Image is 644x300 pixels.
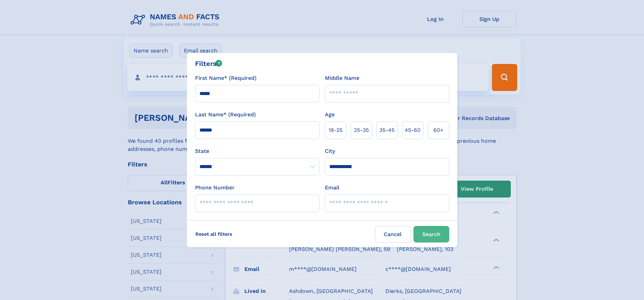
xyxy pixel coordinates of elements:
[195,184,235,192] label: Phone Number
[325,74,359,82] label: Middle Name
[195,74,257,82] label: First Name* (Required)
[433,126,444,134] span: 60+
[191,226,237,242] label: Reset all filters
[195,111,256,119] label: Last Name* (Required)
[354,126,369,134] span: 25‑35
[325,111,335,119] label: Age
[413,226,449,243] button: Search
[325,147,335,155] label: City
[375,226,411,243] label: Cancel
[405,126,421,134] span: 45‑60
[325,184,339,192] label: Email
[379,126,395,134] span: 35‑45
[195,147,319,155] label: State
[329,126,342,134] span: 18‑25
[195,59,222,69] div: Filters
